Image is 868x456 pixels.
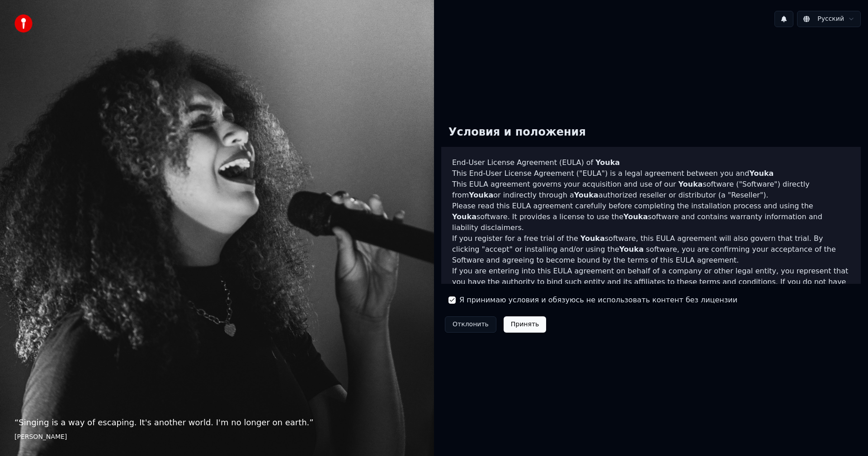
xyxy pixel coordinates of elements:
[452,201,850,233] p: Please read this EULA agreement carefully before completing the installation process and using th...
[452,233,850,266] p: If you register for a free trial of the software, this EULA agreement will also govern that trial...
[452,212,476,221] span: Youka
[619,245,644,254] span: Youka
[441,118,593,147] div: Условия и положения
[14,416,420,429] p: “ Singing is a way of escaping. It's another world. I'm no longer on earth. ”
[14,14,33,33] img: youka
[580,234,605,243] span: Youka
[574,191,599,199] span: Youka
[469,191,493,199] span: Youka
[504,316,547,333] button: Принять
[452,179,850,201] p: This EULA agreement governs your acquisition and use of our software ("Software") directly from o...
[595,158,620,167] span: Youka
[749,169,774,178] span: Youka
[459,295,737,306] label: Я принимаю условия и обязуюсь не использовать контент без лицензии
[445,316,496,333] button: Отклонить
[623,212,648,221] span: Youka
[452,168,850,179] p: This End-User License Agreement ("EULA") is a legal agreement between you and
[14,432,420,442] footer: [PERSON_NAME]
[452,266,850,309] p: If you are entering into this EULA agreement on behalf of a company or other legal entity, you re...
[678,180,703,188] span: Youka
[452,157,850,168] h3: End-User License Agreement (EULA) of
